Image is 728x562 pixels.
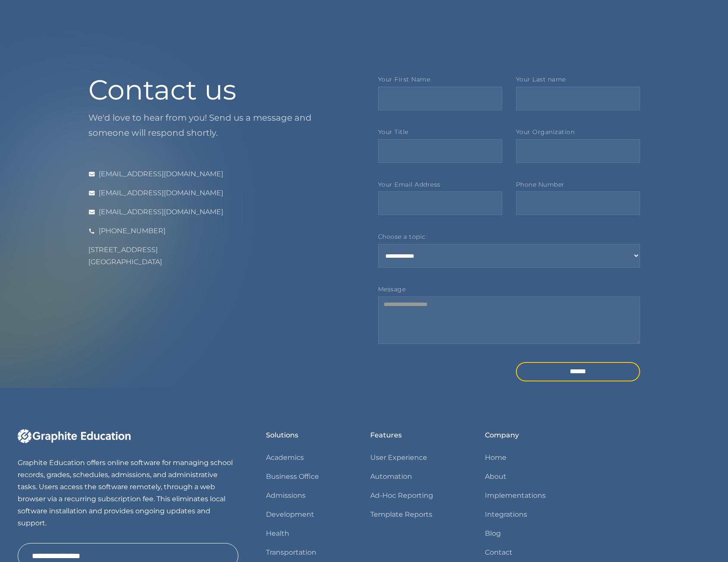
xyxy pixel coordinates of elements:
h1: Contact us [88,76,350,103]
a: [EMAIL_ADDRESS][DOMAIN_NAME] [88,187,350,199]
a: Admissions [266,490,306,502]
div: [EMAIL_ADDRESS][DOMAIN_NAME] [99,206,223,218]
a: User Experience [370,452,427,464]
label: Your Title [378,128,502,136]
label: Your Email Address [378,181,502,188]
a: Home [485,452,506,464]
div: [EMAIL_ADDRESS][DOMAIN_NAME] [99,168,223,180]
div: Features [370,429,402,441]
a: [EMAIL_ADDRESS][DOMAIN_NAME] [88,168,350,180]
a: Contact [485,546,512,559]
label: Message [378,286,640,293]
a: Automation [370,471,412,483]
label: Choose a topic [378,233,640,240]
a: Ad-Hoc Reporting [370,490,433,502]
label: Your Last name [516,76,640,83]
p: We'd love to hear from you! Send us a message and someone will respond shortly. [88,110,350,140]
div: [EMAIL_ADDRESS][DOMAIN_NAME] [99,187,223,199]
a: Blog [485,528,501,540]
label: Phone Number [516,181,640,188]
div: Company [485,429,519,441]
form: Contact Form [378,76,640,381]
a: Health [266,528,289,540]
div: Solutions [266,429,298,441]
a: [PHONE_NUMBER] [88,225,350,237]
a: Template Reports [370,509,432,521]
a: Academics [266,452,304,464]
a: [EMAIL_ADDRESS][DOMAIN_NAME] [88,206,350,218]
label: Your Organization [516,128,640,136]
div: [PHONE_NUMBER] [99,225,166,237]
a: Transportation [266,546,316,559]
a: About [485,471,506,483]
a: Integrations [485,509,527,521]
p: Graphite Education offers online software for managing school records, grades, schedules, admissi... [18,457,238,529]
a: Development [266,509,314,521]
label: Your First Name [378,76,502,83]
a: Implementations [485,490,546,502]
div: [STREET_ADDRESS] [GEOGRAPHIC_DATA] [88,244,350,268]
a: Business Office [266,471,319,483]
